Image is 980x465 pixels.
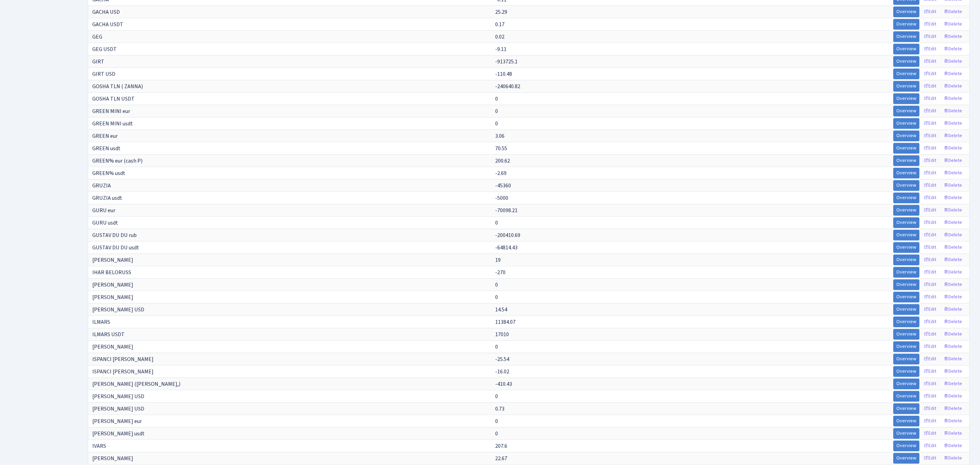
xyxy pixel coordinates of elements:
[940,428,965,439] a: Delete
[92,318,110,326] span: ILMARS
[893,31,919,42] a: Overview
[893,19,919,30] a: Overview
[495,269,505,276] span: -270
[893,441,919,451] a: Overview
[92,95,135,103] span: GOSHA TLN USDT
[920,131,939,141] a: Edit
[940,155,965,166] a: Delete
[940,329,965,340] a: Delete
[92,417,142,425] span: [PERSON_NAME] eur
[940,379,965,389] a: Delete
[893,304,919,315] a: Overview
[920,118,939,129] a: Edit
[92,405,144,413] span: [PERSON_NAME] USD
[920,403,939,414] a: Edit
[920,354,939,364] a: Edit
[893,131,919,141] a: Overview
[920,366,939,377] a: Edit
[893,292,919,302] a: Overview
[920,317,939,327] a: Edit
[920,230,939,240] a: Edit
[495,194,508,202] span: -5000
[920,193,939,203] a: Edit
[940,217,965,228] a: Delete
[92,70,115,78] span: GIRT USD
[940,317,965,327] a: Delete
[940,403,965,414] a: Delete
[92,58,104,65] span: GIRT
[92,120,133,127] span: GREEN MINI usdt
[920,56,939,67] a: Edit
[92,45,117,53] span: GEG USDT
[920,81,939,92] a: Edit
[940,255,965,265] a: Delete
[495,169,507,177] span: -2.69
[920,255,939,265] a: Edit
[920,143,939,154] a: Edit
[495,393,498,400] span: 0
[92,145,121,152] span: GREEN usdt
[893,267,919,278] a: Overview
[920,329,939,340] a: Edit
[495,256,501,264] span: 19
[893,279,919,290] a: Overview
[495,207,518,214] span: -70098.21
[495,368,509,375] span: -16.02
[920,304,939,315] a: Edit
[940,366,965,377] a: Delete
[495,405,504,413] span: 0.73
[495,145,507,152] span: 70.55
[893,168,919,178] a: Overview
[893,106,919,116] a: Overview
[495,107,498,115] span: 0
[495,182,511,189] span: -45360
[940,242,965,253] a: Delete
[92,442,106,450] span: IVARS
[940,267,965,278] a: Delete
[893,416,919,426] a: Overview
[495,21,504,28] span: 0.17
[92,380,180,388] span: [PERSON_NAME] ([PERSON_NAME],)
[893,205,919,216] a: Overview
[893,230,919,240] a: Overview
[92,8,120,16] span: GACHA USD
[893,391,919,402] a: Overview
[920,428,939,439] a: Edit
[495,120,498,127] span: 0
[893,403,919,414] a: Overview
[893,143,919,154] a: Overview
[940,230,965,240] a: Delete
[920,441,939,451] a: Edit
[92,231,137,239] span: GUSTAV DU DU rub
[940,131,965,141] a: Delete
[92,132,118,140] span: GREEN eur
[495,442,507,450] span: 207.6
[893,354,919,364] a: Overview
[940,118,965,129] a: Delete
[920,180,939,191] a: Edit
[940,143,965,154] a: Delete
[893,93,919,104] a: Overview
[92,182,111,189] span: GRUZIA
[893,217,919,228] a: Overview
[893,193,919,203] a: Overview
[92,281,133,289] span: [PERSON_NAME]
[920,106,939,116] a: Edit
[920,292,939,302] a: Edit
[940,205,965,216] a: Delete
[495,95,498,103] span: 0
[893,69,919,79] a: Overview
[92,256,133,264] span: [PERSON_NAME]
[940,7,965,17] a: Delete
[940,416,965,426] a: Delete
[495,430,498,437] span: 0
[920,44,939,54] a: Edit
[920,279,939,290] a: Edit
[940,180,965,191] a: Delete
[893,118,919,129] a: Overview
[92,331,125,338] span: ILMARS USDT
[495,8,507,16] span: 25.29
[495,33,504,41] span: 0.02
[92,21,123,28] span: GACHA USDT
[92,169,125,177] span: GREEN% usdt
